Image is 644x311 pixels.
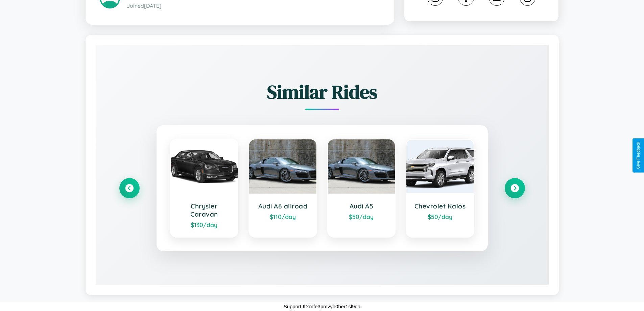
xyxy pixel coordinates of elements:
a: Chrysler Caravan$130/day [170,139,239,238]
h2: Similar Rides [119,79,525,105]
div: $ 50 /day [413,213,467,220]
div: $ 130 /day [177,221,231,228]
h3: Chevrolet Kalos [413,202,467,210]
a: Chevrolet Kalos$50/day [406,139,474,238]
p: Support ID: mfe3pmvyh0ber1sl9da [284,302,361,311]
h3: Chrysler Caravan [177,202,231,218]
a: Audi A6 allroad$110/day [248,139,317,238]
div: Give Feedback [636,142,641,169]
a: Audi A5$50/day [327,139,396,238]
div: $ 50 /day [335,213,388,220]
h3: Audi A5 [335,202,388,210]
p: Joined [DATE] [127,1,380,11]
div: $ 110 /day [256,213,310,220]
h3: Audi A6 allroad [256,202,310,210]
